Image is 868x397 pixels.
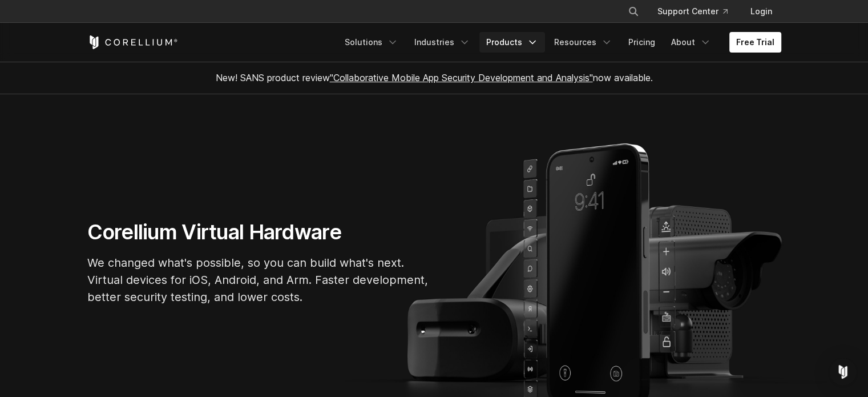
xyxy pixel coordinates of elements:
[479,32,545,53] a: Products
[87,254,430,306] p: We changed what's possible, so you can build what's next. Virtual devices for iOS, Android, and A...
[547,32,619,53] a: Resources
[623,1,644,22] button: Search
[621,32,662,53] a: Pricing
[614,1,781,22] div: Navigation Menu
[216,72,653,83] span: New! SANS product review now available.
[407,32,477,53] a: Industries
[729,32,781,53] a: Free Trial
[87,35,178,49] a: Corellium Home
[829,358,857,386] div: Open Intercom Messenger
[664,32,718,53] a: About
[741,1,781,22] a: Login
[87,219,430,245] h1: Corellium Virtual Hardware
[648,1,737,22] a: Support Center
[338,32,405,53] a: Solutions
[338,32,781,53] div: Navigation Menu
[330,72,593,83] a: "Collaborative Mobile App Security Development and Analysis"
